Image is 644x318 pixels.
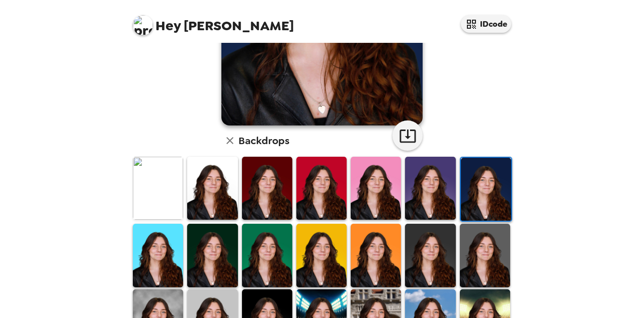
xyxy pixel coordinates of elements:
span: Hey [155,17,181,35]
button: IDcode [461,15,511,33]
span: [PERSON_NAME] [133,10,294,33]
img: profile pic [133,15,153,35]
h6: Backdrops [238,133,289,149]
img: Original [133,157,183,220]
